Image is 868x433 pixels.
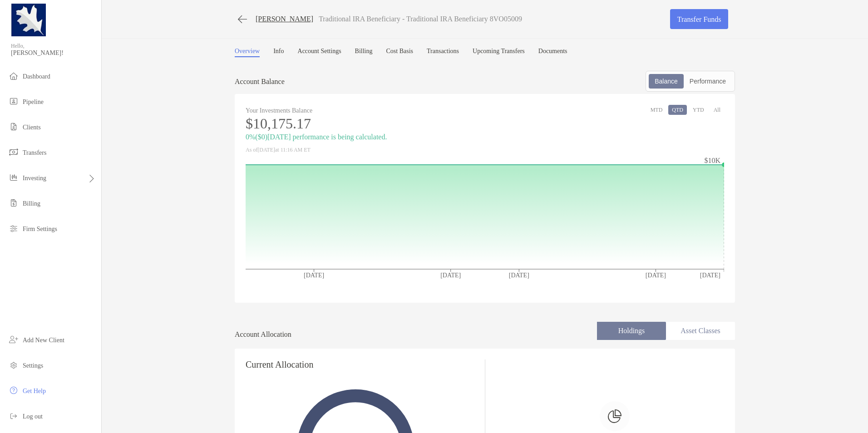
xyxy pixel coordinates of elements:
span: Clients [23,124,41,131]
img: dashboard icon [8,70,19,81]
a: Documents [538,48,567,57]
img: pipeline icon [8,96,19,107]
span: Investing [23,175,46,182]
img: investing icon [8,172,19,183]
li: Holdings [597,322,666,340]
img: logout icon [8,410,19,421]
span: Transfers [23,149,46,156]
tspan: [DATE] [440,272,461,279]
span: Firm Settings [23,226,57,232]
p: 0% ( $0 ) [DATE] performance is being calculated. [246,131,485,143]
span: Dashboard [23,73,50,80]
a: Transactions [427,48,459,57]
tspan: [DATE] [646,272,666,279]
button: YTD [689,105,708,115]
h4: Current Allocation [246,359,313,370]
span: [PERSON_NAME]! [11,49,96,57]
a: Info [273,48,284,57]
span: Pipeline [23,98,44,105]
a: Upcoming Transfers [473,48,525,57]
tspan: [DATE] [509,272,529,279]
p: Traditional IRA Beneficiary - Traditional IRA Beneficiary 8VO05009 [319,15,522,23]
a: Overview [235,48,260,57]
p: As of [DATE] at 11:16 AM ET [246,144,485,156]
tspan: [DATE] [304,272,324,279]
img: add_new_client icon [8,334,19,345]
p: Account Balance [235,76,285,87]
span: Add New Client [23,337,64,344]
span: Get Help [23,388,46,394]
span: Settings [23,362,43,369]
a: [PERSON_NAME] [256,15,313,23]
p: Your Investments Balance [246,105,485,116]
tspan: $10K [704,157,720,164]
span: Billing [23,200,40,207]
a: Transfer Funds [670,9,728,29]
img: settings icon [8,359,19,370]
span: Log out [23,413,43,420]
a: Billing [355,48,373,57]
img: billing icon [8,197,19,208]
img: transfers icon [8,147,19,157]
button: QTD [668,105,687,115]
a: Account Settings [298,48,341,57]
img: firm-settings icon [8,223,19,234]
li: Asset Classes [666,322,735,340]
div: Performance [685,75,731,88]
img: get-help icon [8,385,19,396]
a: Cost Basis [386,48,413,57]
img: clients icon [8,121,19,132]
button: All [710,105,724,115]
div: segmented control [646,71,735,92]
button: MTD [647,105,666,115]
h4: Account Allocation [235,330,291,339]
tspan: [DATE] [700,272,720,279]
div: Balance [650,75,683,88]
img: Zoe Logo [11,4,46,36]
p: $10,175.17 [246,118,485,129]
